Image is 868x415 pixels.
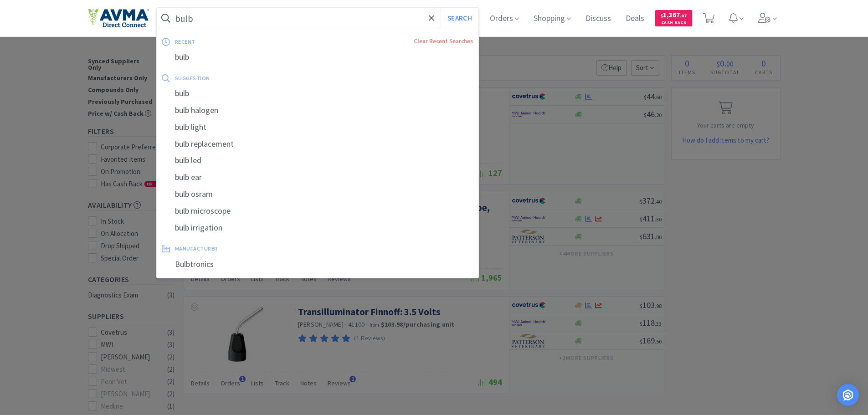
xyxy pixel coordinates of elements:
[157,169,479,186] div: bulb ear
[661,13,663,19] span: $
[157,203,479,220] div: bulb microscope
[157,152,479,169] div: bulb led
[175,71,342,85] div: suggestion
[157,119,479,136] div: bulb light
[175,35,305,49] div: recent
[837,384,859,406] div: Open Intercom Messenger
[157,136,479,153] div: bulb replacement
[661,10,687,19] span: 1,367
[157,8,479,29] input: Search by item, sku, manufacturer, ingredient, size...
[157,186,479,203] div: bulb osram
[680,13,687,19] span: . 07
[157,220,479,236] div: bulb irrigation
[655,6,692,31] a: $1,367.07Cash Back
[414,37,473,45] a: Clear Recent Searches
[441,8,478,29] button: Search
[157,85,479,102] div: bulb
[661,20,687,26] span: Cash Back
[157,102,479,119] div: bulb halogen
[157,256,479,273] div: Bulbtronics
[622,15,648,23] a: Deals
[582,15,615,23] a: Discuss
[175,241,345,256] div: manufacturer
[157,49,479,66] div: bulb
[88,9,149,28] img: e4e33dab9f054f5782a47901c742baa9_102.png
